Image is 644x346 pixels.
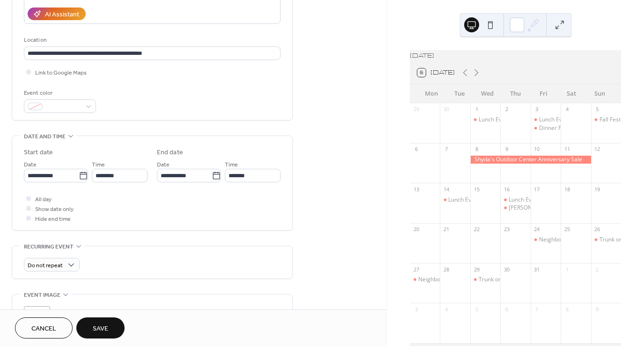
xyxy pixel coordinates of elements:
div: 8 [563,306,570,313]
div: 13 [413,186,420,193]
span: All day [35,195,52,204]
div: 7 [533,306,540,313]
div: Event color [24,88,94,98]
div: 4 [443,306,450,313]
div: 27 [413,266,420,273]
div: 1 [473,106,480,113]
div: Raney Cellars- Trivia Night! [500,204,530,212]
div: Lunch Event: Burle Industry [500,196,530,204]
div: ; [24,306,50,332]
div: Fall Fest [600,116,621,124]
span: Recurring event [24,242,74,252]
div: 28 [443,266,450,273]
div: Neighborhood Event: Lofts at [GEOGRAPHIC_DATA] [418,276,552,284]
div: End date [157,148,183,158]
div: 10 [533,146,540,153]
div: Lunch Event: Burle Industry [509,196,579,204]
div: 18 [563,186,570,193]
div: 6 [413,146,420,153]
div: 19 [594,186,601,193]
span: Event image [24,290,60,300]
span: Date and time [24,132,66,142]
div: Lunch Event: Lebanon VA Hospital [440,196,470,204]
div: Wed [474,84,502,103]
div: Trunk or Treat [591,236,621,244]
div: 29 [473,266,480,273]
div: 6 [503,306,510,313]
div: Trunk or Treat [600,236,637,244]
span: Show date only [35,204,74,214]
div: 2 [594,266,601,273]
div: Shyda's Outdoor Center Anniversary Sale [470,156,591,164]
button: Cancel [15,317,73,338]
div: Mon [417,84,445,103]
span: Do not repeat [28,260,63,271]
div: Sun [585,84,614,103]
div: Trunk or Treat [479,276,516,284]
button: AI Assistant [28,8,86,20]
div: Lunch Event [470,116,500,124]
div: Thu [502,84,530,103]
div: 3 [533,106,540,113]
div: Trunk or Treat [470,276,500,284]
div: 15 [473,186,480,193]
div: 21 [443,226,450,233]
div: 29 [413,106,420,113]
div: Start date [24,148,53,158]
div: 24 [533,226,540,233]
div: 26 [594,226,601,233]
div: 5 [594,106,601,113]
span: Save [93,324,108,334]
div: 14 [443,186,450,193]
div: Location [24,35,279,45]
div: 9 [594,306,601,313]
div: Dinner Pop Up: [GEOGRAPHIC_DATA] [539,124,637,132]
div: 22 [473,226,480,233]
div: 11 [563,146,570,153]
span: Link to Google Maps [35,68,87,78]
div: 9 [503,146,510,153]
div: Lunch Event: Lancaster Medical Center [531,116,561,124]
div: 23 [503,226,510,233]
div: 2 [503,106,510,113]
div: Lunch Event [479,116,510,124]
div: 8 [473,146,480,153]
span: Hide end time [35,214,71,224]
div: Tue [445,84,474,103]
div: 16 [503,186,510,193]
div: 20 [413,226,420,233]
div: Fri [529,84,557,103]
span: Date [24,160,37,170]
div: 3 [413,306,420,313]
div: 17 [533,186,540,193]
span: Time [225,160,238,170]
span: Time [92,160,105,170]
button: Save [76,317,125,338]
div: Lunch Event: [GEOGRAPHIC_DATA] [539,116,630,124]
div: 25 [563,226,570,233]
div: 4 [563,106,570,113]
div: 7 [443,146,450,153]
span: Cancel [31,324,56,334]
div: Dinner Pop Up: Lancaster Medical Center [531,124,561,132]
div: [PERSON_NAME] Cellars- Trivia Night! [509,204,607,212]
div: Neighborhood Event: Greenfield Estates [531,236,561,244]
div: Sat [557,84,585,103]
div: 30 [443,106,450,113]
div: AI Assistant [45,10,79,20]
div: 31 [533,266,540,273]
div: 1 [563,266,570,273]
div: Fall Fest [591,116,621,124]
div: 5 [473,306,480,313]
div: 12 [594,146,601,153]
div: 30 [503,266,510,273]
button: 6[DATE] [414,66,458,79]
span: Date [157,160,170,170]
div: Lunch Event: [GEOGRAPHIC_DATA] [448,196,539,204]
div: Neighborhood Event: Lofts at Worthington [410,276,440,284]
div: [DATE] [410,50,621,61]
